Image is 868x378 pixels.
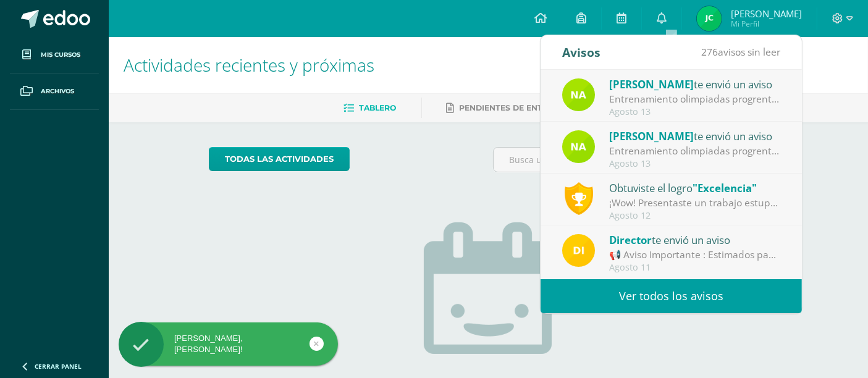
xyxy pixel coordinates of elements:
img: f0b35651ae50ff9c693c4cbd3f40c4bb.png [562,234,595,267]
span: avisos sin leer [701,45,780,59]
div: [PERSON_NAME], [PERSON_NAME]! [119,333,338,355]
span: Archivos [41,86,74,96]
div: Agosto 11 [609,262,781,273]
a: Archivos [10,73,99,110]
span: Mis cursos [41,50,80,60]
div: te envió un aviso [609,232,781,248]
span: "Excelencia" [693,181,757,195]
div: Agosto 13 [609,107,781,117]
span: Tablero [360,103,397,112]
span: Actividades recientes y próximas [124,53,374,77]
a: Pendientes de entrega [447,98,565,118]
span: [PERSON_NAME] [609,77,694,91]
span: Mi Perfil [731,19,802,29]
span: 276 [701,45,718,59]
img: ea1128815ae1cf43e590f85f5e8a7301.png [697,6,722,31]
div: te envió un aviso [609,76,781,92]
div: Agosto 12 [609,211,781,221]
div: Obtuviste el logro [609,180,781,196]
a: Tablero [344,98,397,118]
span: [PERSON_NAME] [731,7,802,20]
img: 35a337993bdd6a3ef9ef2b9abc5596bd.png [562,78,595,111]
span: Cerrar panel [35,362,82,371]
img: 35a337993bdd6a3ef9ef2b9abc5596bd.png [562,130,595,163]
div: 📢 Aviso Importante : Estimados padres de familia y/o encargados: 📆 martes 12 de agosto de 2025, s... [609,248,781,262]
span: Pendientes de entrega [460,103,565,112]
a: todas las Actividades [209,147,350,171]
a: Mis cursos [10,37,99,73]
div: Entrenamiento olimpiadas progrentis: -MANUAL DE ENTRENAMIENTO: 3 sencillos pasos (ingreso a págin... [609,92,781,106]
div: ¡Wow! Presentaste un trabajo estupendo, demostrando dominio del tema y además cumpliste con todos... [609,196,781,210]
div: Entrenamiento olimpiadas progrentis: -MANUAL DE ENTRENAMIENTO: 3 sencillos pasos (ingreso a págin... [609,144,781,158]
a: Ver todos los avisos [541,279,802,313]
span: [PERSON_NAME] [609,129,694,143]
input: Busca una actividad próxima aquí... [494,148,767,172]
span: Director [609,233,652,247]
div: te envió un aviso [609,128,781,144]
div: Agosto 13 [609,159,781,169]
div: Avisos [562,35,600,69]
